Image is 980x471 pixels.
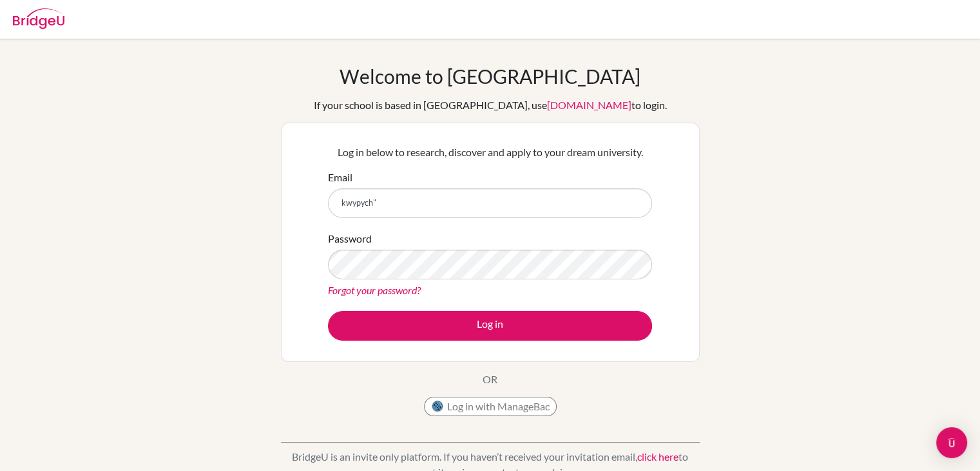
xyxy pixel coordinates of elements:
[936,427,967,458] div: Open Intercom Messenger
[424,397,557,416] button: Log in with ManageBac
[314,97,667,113] div: If your school is based in [GEOGRAPHIC_DATA], use to login.
[637,450,678,463] a: click here
[340,65,640,88] h1: Welcome to [GEOGRAPHIC_DATA]
[328,231,372,246] label: Password
[13,8,64,29] img: Bridge-U
[483,372,497,387] p: OR
[328,284,421,296] a: Forgot your password?
[328,311,652,341] button: Log in
[328,170,352,185] label: Email
[547,99,631,111] a: [DOMAIN_NAME]
[328,145,652,160] p: Log in below to research, discover and apply to your dream university.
